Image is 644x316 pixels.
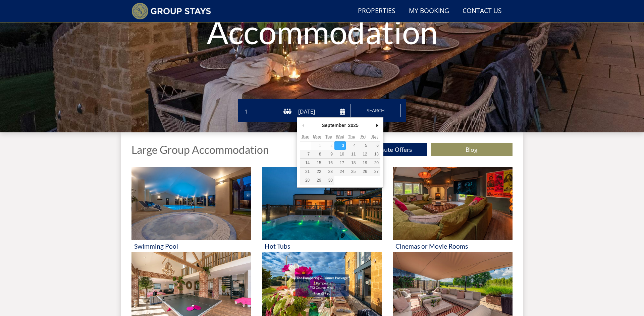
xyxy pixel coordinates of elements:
button: Previous Month [300,120,307,130]
img: 'Cinemas or Movie Rooms' - Large Group Accommodation Holiday Ideas [393,167,513,240]
img: 'Swimming Pool' - Large Group Accommodation Holiday Ideas [131,167,251,240]
h3: Swimming Pool [134,243,249,250]
button: 3 [334,141,346,150]
a: 'Swimming Pool' - Large Group Accommodation Holiday Ideas Swimming Pool [131,167,251,252]
a: Contact Us [460,4,504,19]
a: Properties [355,4,398,19]
input: Arrival Date [297,106,345,117]
button: 9 [323,150,334,159]
abbr: Saturday [372,134,378,139]
span: Search [367,107,385,114]
h3: Hot Tubs [265,243,379,250]
button: 8 [311,150,323,159]
button: 23 [323,168,334,176]
button: 22 [311,168,323,176]
h1: Large Group Accommodation [131,144,269,155]
button: 11 [346,150,357,159]
button: 14 [300,159,311,167]
abbr: Wednesday [336,134,344,139]
button: 4 [346,141,357,150]
button: 25 [346,168,357,176]
abbr: Sunday [302,134,310,139]
button: 30 [323,176,334,185]
div: 2025 [347,120,360,130]
div: September [321,120,347,130]
a: Blog [431,143,513,156]
button: 17 [334,159,346,167]
abbr: Monday [313,134,321,139]
button: 26 [357,168,369,176]
a: 'Cinemas or Movie Rooms' - Large Group Accommodation Holiday Ideas Cinemas or Movie Rooms [393,167,513,252]
button: 5 [357,141,369,150]
button: 13 [369,150,380,159]
button: 28 [300,176,311,185]
abbr: Friday [361,134,366,139]
button: 12 [357,150,369,159]
a: 'Hot Tubs' - Large Group Accommodation Holiday Ideas Hot Tubs [262,167,382,252]
button: 10 [334,150,346,159]
button: 16 [323,159,334,167]
button: 24 [334,168,346,176]
button: Next Month [374,120,380,130]
abbr: Tuesday [325,134,332,139]
button: 6 [369,141,380,150]
button: 29 [311,176,323,185]
button: 19 [357,159,369,167]
button: 27 [369,168,380,176]
img: Group Stays [131,3,211,19]
img: 'Hot Tubs' - Large Group Accommodation Holiday Ideas [262,167,382,240]
abbr: Thursday [348,134,355,139]
button: 21 [300,168,311,176]
button: 15 [311,159,323,167]
button: 20 [369,159,380,167]
h3: Cinemas or Movie Rooms [395,243,510,250]
button: 18 [346,159,357,167]
button: Search [351,104,401,117]
a: Last Minute Offers [345,143,427,156]
button: 7 [300,150,311,159]
a: My Booking [406,4,452,19]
